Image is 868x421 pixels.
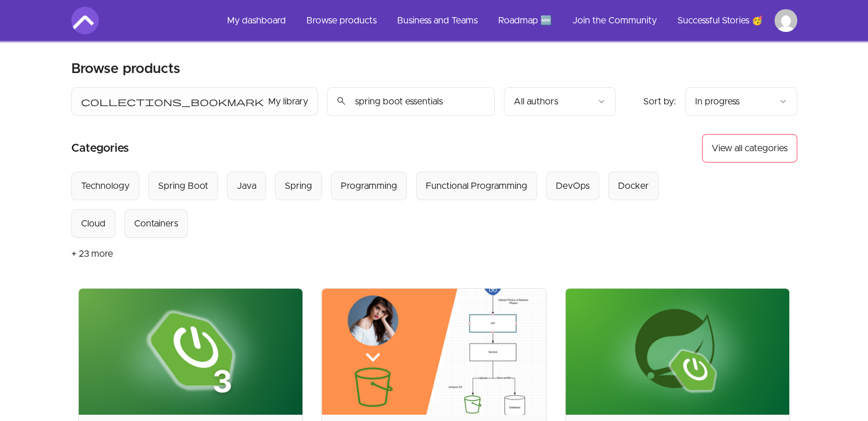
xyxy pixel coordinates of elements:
[388,7,487,34] a: Business and Teams
[336,93,346,109] span: search
[71,60,180,78] h2: Browse products
[158,179,208,193] div: Spring Boot
[50,379,75,388] span: Adella
[50,390,74,399] span: Bought
[218,7,295,34] a: My dashboard
[774,9,797,32] img: Profile image for Kingsley Onyelo
[71,134,129,163] h2: Categories
[685,87,797,116] button: Product sort options
[556,179,590,193] div: DevOps
[50,400,68,410] span: [DATE]
[285,179,312,193] div: Spring
[327,87,495,116] input: Search product names
[218,7,797,34] nav: Main
[566,289,790,415] img: Product image for Spring Boot Master Class
[504,87,616,116] button: Filter by author
[322,289,546,415] img: Product image for Spring Boot | React | AWS
[81,95,264,108] span: collections_bookmark
[71,87,318,116] button: Filter by My library
[668,7,772,34] a: Successful Stories 🥳
[9,375,46,412] img: provesource social proof notification image
[75,390,168,399] a: Amigoscode PRO Membership
[341,179,397,193] div: Programming
[702,134,797,163] button: View all categories
[81,179,130,193] div: Technology
[237,179,256,193] div: Java
[489,7,561,34] a: Roadmap 🆕
[81,217,106,230] div: Cloud
[563,7,666,34] a: Join the Community
[79,289,303,415] img: Product image for Spring Boot For Beginners
[80,400,115,410] a: ProveSource
[426,179,527,193] div: Functional Programming
[71,238,113,270] button: + 23 more
[618,179,649,193] div: Docker
[71,7,99,34] img: Amigoscode logo
[134,217,178,230] div: Containers
[643,97,676,106] span: Sort by:
[297,7,386,34] a: Browse products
